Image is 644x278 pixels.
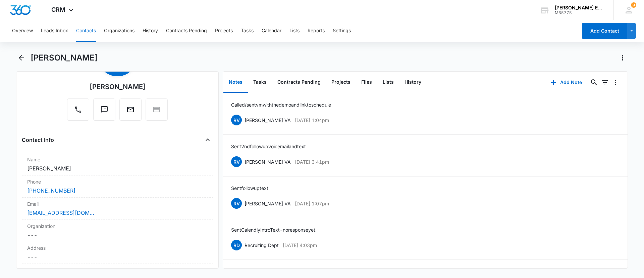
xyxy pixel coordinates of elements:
a: Text [93,109,115,115]
dd: [PERSON_NAME] [27,164,208,172]
div: Organization--- [22,220,213,242]
div: Email[EMAIL_ADDRESS][DOMAIN_NAME] [22,198,213,220]
p: Sent 2nd follow up voicemail and text [231,143,306,150]
span: RV [231,156,242,167]
button: Contracts Pending [272,72,326,93]
h1: [PERSON_NAME] [31,53,98,63]
div: account id [555,10,604,15]
p: [PERSON_NAME] VA [245,158,291,165]
dd: --- [27,253,208,261]
label: Name [27,156,208,163]
div: notifications count [631,2,636,8]
button: Text [93,98,115,121]
p: Recruiting Dept [245,242,279,249]
div: Name[PERSON_NAME] [22,153,213,175]
button: Lists [377,72,399,93]
dd: --- [27,231,208,239]
button: Search... [589,77,599,88]
button: Tasks [241,20,254,42]
a: [PHONE_NUMBER] [27,187,75,195]
label: Address [27,244,208,251]
button: Close [202,134,213,145]
button: Notes [223,72,248,93]
p: [DATE] 1:04pm [295,117,329,124]
span: CRM [51,6,65,13]
div: [PERSON_NAME] [90,82,146,92]
button: Contracts Pending [166,20,207,42]
button: Reports [308,20,325,42]
button: Tasks [248,72,272,93]
button: History [143,20,158,42]
a: Email [119,109,142,115]
button: Actions [617,52,628,63]
p: [PERSON_NAME] VA [245,200,291,207]
p: [DATE] 1:07pm [295,200,329,207]
p: [DATE] 3:41pm [295,158,329,165]
label: Phone [27,178,208,185]
a: Call [67,109,89,115]
span: RV [231,198,242,209]
span: RD [231,240,242,250]
button: History [399,72,427,93]
button: Lists [289,20,300,42]
button: Projects [326,72,356,93]
button: Leads Inbox [41,20,68,42]
p: [PERSON_NAME] VA [245,117,291,124]
p: Sent follow up text [231,185,268,192]
button: Projects [215,20,233,42]
button: Filters [599,77,610,88]
div: Address--- [22,242,213,264]
button: Add Note [544,74,589,90]
button: Organizations [104,20,135,42]
div: account name [555,5,604,10]
button: Back [16,52,26,63]
div: Phone[PHONE_NUMBER] [22,175,213,198]
button: Email [119,98,142,121]
span: 9 [631,2,636,8]
button: Overflow Menu [610,77,621,88]
label: Organization [27,223,208,230]
button: Files [356,72,377,93]
button: Settings [333,20,351,42]
span: RV [231,115,242,125]
button: Add Contact [582,23,627,39]
button: Call [67,98,89,121]
button: Contacts [76,20,96,42]
h4: Contact Info [22,136,54,144]
label: Email [27,200,208,207]
p: Sent Calendly Intro Text - no response yet. [231,226,317,233]
button: Calendar [262,20,281,42]
a: [EMAIL_ADDRESS][DOMAIN_NAME] [27,209,94,217]
p: Called/ sent vm with the demo and link to schedule [231,101,331,108]
p: [DATE] 4:03pm [283,242,317,249]
button: Overview [12,20,33,42]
